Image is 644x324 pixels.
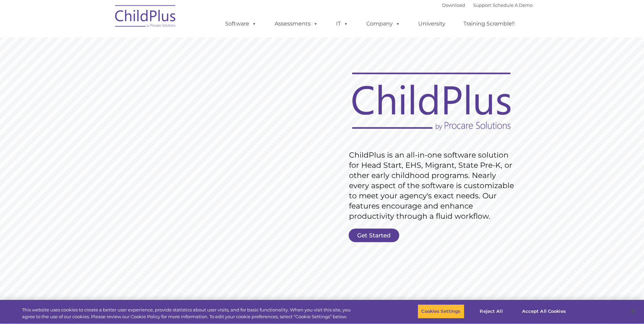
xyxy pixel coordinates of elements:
[360,17,407,31] a: Company
[493,2,533,8] a: Schedule A Demo
[518,304,570,319] button: Accept All Cookies
[442,2,533,8] font: |
[411,17,452,31] a: University
[349,150,517,221] rs-layer: ChildPlus is an all-in-one software solution for Head Start, EHS, Migrant, State Pre-K, or other ...
[329,17,355,31] a: IT
[473,2,491,8] a: Support
[442,2,465,8] a: Download
[626,304,641,319] button: Close
[418,304,464,319] button: Cookies Settings
[22,307,354,320] div: This website uses cookies to create a better user experience, provide statistics about user visit...
[457,17,521,31] a: Training Scramble!!
[218,17,263,31] a: Software
[470,304,513,319] button: Reject All
[268,17,325,31] a: Assessments
[349,229,399,242] a: Get Started
[112,0,180,34] img: ChildPlus by Procare Solutions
